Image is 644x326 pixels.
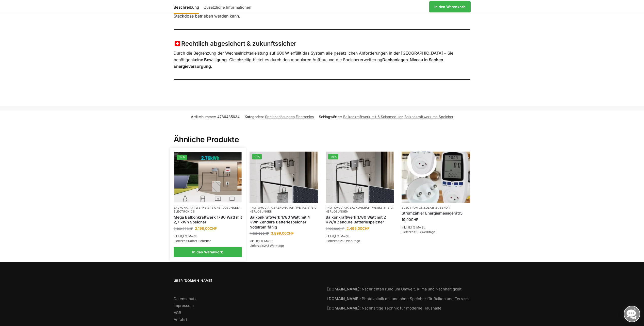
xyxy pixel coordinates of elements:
span: CHF [262,232,269,235]
strong: keine Bewilligung [193,57,227,62]
a: Solar-Zubehör [424,206,450,209]
span: 4786435634 [217,115,240,119]
bdi: 2.499,00 [346,226,369,231]
bdi: 2.199,00 [195,226,217,231]
span: CHF [210,226,217,231]
a: Impressum [174,303,194,308]
a: Electronics [296,115,314,119]
a: [DOMAIN_NAME]: Photovoltaik mit und ohne Speicher für Balkon und Terrasse [327,296,471,301]
span: CHF [411,217,418,222]
a: Photovoltaik [250,206,273,209]
a: Balkonkraftwerke [274,206,307,209]
img: Zendure-solar-flow-Batteriespeicher für Balkonkraftwerke [250,152,318,203]
a: Balkonkraftwerk 1780 Watt mit 2 KW/h Zendure Batteriespeicher [326,215,394,225]
img: Solaranlage mit 2,7 KW Batteriespeicher Genehmigungsfrei [174,152,241,202]
a: AGB [174,310,181,315]
span: Lieferzeit: [326,239,360,243]
span: Artikelnummer: [191,114,240,119]
a: Speicherlösungen [265,115,295,119]
span: Lieferzeit: [250,244,284,248]
a: Electronics [174,210,195,213]
a: -12%Solaranlage mit 2,7 KW Batteriespeicher Genehmigungsfrei [174,152,241,202]
a: Anfahrt [174,317,187,322]
bdi: 2.499,00 [174,227,193,231]
span: Lieferzeit: [174,239,211,243]
span: CHF [338,227,344,231]
span: 2-3 Werktage [340,239,360,243]
a: Speicherlösungen [207,206,239,209]
bdi: 19,00 [402,217,418,222]
a: Stromzähler Energiemessgerät15 [402,211,470,216]
h2: Ähnliche Produkte [174,123,471,144]
p: , , [326,206,394,214]
bdi: 3.100,00 [326,227,344,231]
p: inkl. 8,1 % MwSt. [174,234,242,239]
a: Balkonkraftwerk mit 6 Solarmodulen [343,115,403,119]
a: -19%Zendure-solar-flow-Batteriespeicher für Balkonkraftwerke [326,152,394,203]
strong: Rechtlich abgesichert & zukunftssicher [181,40,296,47]
p: , , [174,206,242,214]
a: Balkonkraftwerk 1780 Watt mit 4 KWh Zendure Batteriespeicher Notstrom fähig [250,215,318,230]
a: [DOMAIN_NAME]: Nachhaltige Technik für moderne Haushalte [327,306,441,311]
a: Photovoltaik [326,206,349,209]
a: Balkonkraftwerke [350,206,383,209]
span: CHF [287,231,294,235]
p: Durch die Begrenzung der Wechselrichterleistung auf 600 W erfüllt das System alle gesetzlichen An... [174,50,471,70]
img: Zendure-solar-flow-Batteriespeicher für Balkonkraftwerke [326,152,394,203]
span: 1-3 Werktage [416,230,435,234]
a: -11%Zendure-solar-flow-Batteriespeicher für Balkonkraftwerke [250,152,318,203]
p: inkl. 8,1 % MwSt. [250,239,318,243]
a: Datenschutz [174,296,196,301]
a: Mega Balkonkraftwerk 1780 Watt mit 2,7 kWh Speicher [174,215,242,225]
a: In den Warenkorb legen: „Mega Balkonkraftwerk 1780 Watt mit 2,7 kWh Speicher“ [174,247,242,257]
a: [DOMAIN_NAME]: Nachrichten rund um Umwelt, Klima und Nachhaltigkeit [327,287,461,291]
a: Balkonkraftwerke [174,206,207,209]
p: inkl. 8,1 % MwSt. [402,225,470,230]
strong: [DOMAIN_NAME] [327,306,360,311]
a: Speicherlösungen [326,206,393,213]
bdi: 4.399,00 [250,232,269,235]
span: CHF [187,227,193,231]
p: , , [250,206,318,214]
span: Über [DOMAIN_NAME] [174,278,317,283]
img: Stromzähler Schweizer Stecker-2 [402,152,470,203]
bdi: 3.899,00 [271,231,294,235]
strong: [DOMAIN_NAME] [327,296,360,301]
span: 2-3 Werktage [264,244,284,248]
strong: Dachanlagen-Niveau in Sachen Energieversorgung [174,57,443,69]
span: Sofort Lieferbar [188,239,211,243]
p: inkl. 8,1 % MwSt. [326,234,394,239]
p: , [402,206,470,210]
a: Speicherlösungen [250,206,317,213]
span: CHF [362,226,369,231]
span: Schlagwörter: , [319,114,453,119]
span: Lieferzeit: [402,230,435,234]
a: Electronics [402,206,423,209]
span: Kategorien: , [245,114,314,119]
a: Balkonkraftwerk mit Speicher [404,115,453,119]
strong: [DOMAIN_NAME] [327,287,360,291]
h3: 🇨🇭 [174,39,471,48]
